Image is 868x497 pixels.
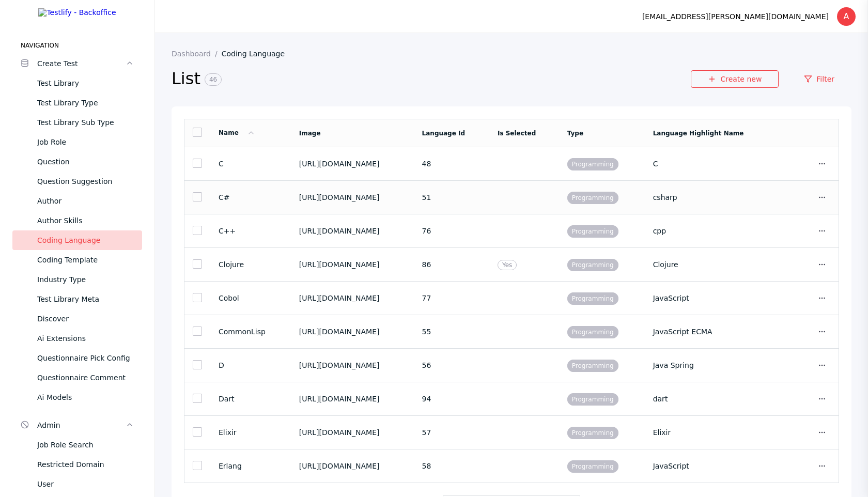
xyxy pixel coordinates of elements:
[299,294,406,302] section: [URL][DOMAIN_NAME]
[567,130,583,137] a: Type
[567,393,618,406] span: Programming
[37,77,134,89] div: Test Library
[172,68,691,90] h2: List
[172,50,222,58] a: Dashboard
[422,328,481,336] section: 55
[12,289,142,309] a: Test Library Meta
[219,361,283,369] section: D
[12,329,142,348] a: Ai Extensions
[12,348,142,368] a: Questionnaire Pick Config
[205,73,222,86] span: 46
[299,160,406,168] section: [URL][DOMAIN_NAME]
[299,395,406,403] section: [URL][DOMAIN_NAME]
[299,462,406,470] section: [URL][DOMAIN_NAME]
[653,462,772,470] section: JavaScript
[422,428,481,437] section: 57
[219,462,283,470] section: Erlang
[567,192,618,204] span: Programming
[653,328,772,336] section: JavaScript ECMA
[12,132,142,152] a: Job Role
[653,395,772,403] section: dart
[37,195,134,207] div: Author
[37,332,134,345] div: Ai Extensions
[567,259,618,271] span: Programming
[422,361,481,369] section: 56
[567,225,618,238] span: Programming
[653,361,772,369] section: Java Spring
[37,371,134,384] div: Questionnaire Comment
[567,292,618,305] span: Programming
[37,97,134,109] div: Test Library Type
[299,260,406,269] section: [URL][DOMAIN_NAME]
[219,428,283,437] section: Elixir
[37,273,134,286] div: Industry Type
[12,41,142,50] label: Navigation
[567,460,618,473] span: Programming
[653,260,772,269] section: Clojure
[299,328,406,336] section: [URL][DOMAIN_NAME]
[12,270,142,289] a: Industry Type
[567,326,618,338] span: Programming
[222,50,293,58] a: Coding Language
[567,158,618,170] span: Programming
[12,93,142,113] a: Test Library Type
[37,57,126,70] div: Create Test
[653,130,744,137] a: Language Highlight Name
[422,193,481,201] section: 51
[299,130,321,137] a: Image
[12,152,142,172] a: Question
[653,294,772,302] section: JavaScript
[12,211,142,230] a: Author Skills
[422,227,481,235] section: 76
[422,260,481,269] section: 86
[38,8,116,17] img: Testlify - Backoffice
[219,160,283,168] section: C
[299,227,406,235] section: [URL][DOMAIN_NAME]
[12,230,142,250] a: Coding Language
[219,328,283,336] section: CommonLisp
[12,435,142,455] a: Job Role Search
[837,7,856,26] div: A
[12,172,142,191] a: Question Suggestion
[37,478,134,490] div: User
[219,294,283,302] section: Cobol
[422,462,481,470] section: 58
[12,73,142,93] a: Test Library
[498,260,517,270] span: Yes
[37,214,134,227] div: Author Skills
[653,160,772,168] section: C
[37,313,134,325] div: Discover
[219,395,283,403] section: Dart
[691,70,779,88] a: Create new
[37,254,134,266] div: Coding Template
[299,361,406,369] section: [URL][DOMAIN_NAME]
[422,294,481,302] section: 77
[653,428,772,437] section: Elixir
[37,439,134,451] div: Job Role Search
[12,455,142,474] a: Restricted Domain
[37,293,134,305] div: Test Library Meta
[299,193,406,201] section: [URL][DOMAIN_NAME]
[653,193,772,201] section: csharp
[422,130,465,137] a: Language Id
[37,116,134,129] div: Test Library Sub Type
[12,387,142,407] a: Ai Models
[567,360,618,372] span: Programming
[12,309,142,329] a: Discover
[422,160,481,168] section: 48
[219,227,283,235] section: C++
[653,227,772,235] section: cpp
[299,428,406,437] section: [URL][DOMAIN_NAME]
[498,130,536,137] a: Is Selected
[37,391,134,403] div: Ai Models
[37,352,134,364] div: Questionnaire Pick Config
[12,368,142,387] a: Questionnaire Comment
[37,136,134,148] div: Job Role
[219,260,283,269] section: Clojure
[37,156,134,168] div: Question
[219,129,255,136] a: Name
[12,191,142,211] a: Author
[37,175,134,188] div: Question Suggestion
[12,474,142,494] a: User
[787,70,851,88] a: Filter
